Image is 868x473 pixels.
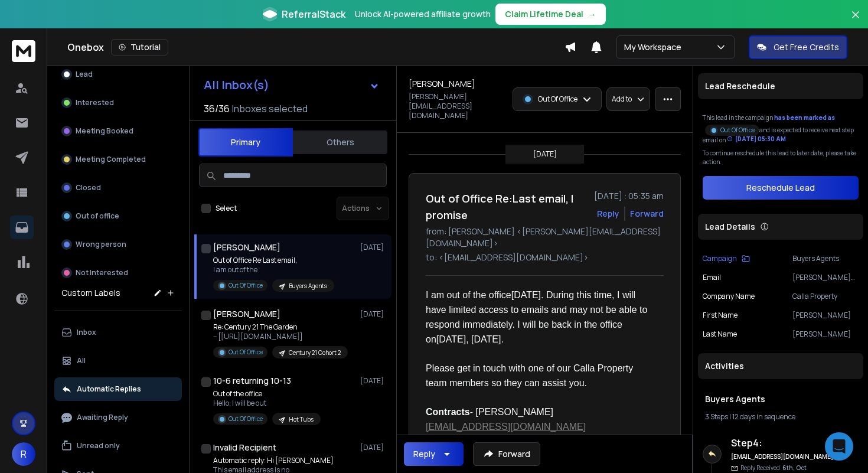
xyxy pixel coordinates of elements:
[282,7,345,21] span: ReferralStack
[426,363,636,388] span: Please get in touch with one of our Calla Property team members so they can assist you.
[54,434,182,458] button: Unread only
[732,412,795,422] span: 12 days in sequence
[54,349,182,373] button: All
[76,126,133,136] p: Meeting Booked
[409,78,475,90] h1: [PERSON_NAME]
[703,330,737,339] p: Last Name
[54,321,182,344] button: Inbox
[624,41,686,53] p: My Workspace
[538,94,577,104] p: Out Of Office
[630,208,664,220] div: Forward
[749,35,847,59] button: Get Free Credits
[213,242,280,253] h1: [PERSON_NAME]
[705,80,775,92] p: Lead Reschedule
[229,415,263,423] p: Out Of Office
[792,330,859,339] p: [PERSON_NAME]
[703,273,721,282] p: Email
[825,432,853,461] div: Open Intercom Messenger
[204,102,230,116] span: 36 / 36
[612,94,632,104] p: Add to
[77,441,120,451] p: Unread only
[213,332,348,341] p: -- [[URL][DOMAIN_NAME]]
[289,282,327,291] p: Buyers Agents
[705,412,728,422] span: 3 Steps
[229,281,263,290] p: Out Of Office
[360,243,387,252] p: [DATE]
[12,442,35,466] button: R
[426,422,586,432] span: [EMAIL_ADDRESS][DOMAIN_NAME]
[76,155,146,164] p: Meeting Completed
[77,328,96,337] p: Inbox
[740,464,807,472] p: Reply Received
[54,148,182,171] button: Meeting Completed
[76,183,101,193] p: Closed
[782,464,807,472] span: 6th, Oct
[409,92,505,120] p: [PERSON_NAME][EMAIL_ADDRESS][DOMAIN_NAME]
[698,353,863,379] div: Activities
[213,456,348,465] p: Automatic reply: Hi [PERSON_NAME]
[597,208,619,220] button: Reply
[213,442,276,454] h1: Invalid Recipient
[76,240,126,249] p: Wrong person
[360,376,387,386] p: [DATE]
[67,39,564,56] div: Onebox
[413,448,435,460] div: Reply
[289,348,341,357] p: Century 21 Cohort 2
[720,126,755,135] p: Out Of Office
[76,268,128,278] p: Not Interested
[213,308,280,320] h1: [PERSON_NAME]
[198,128,293,156] button: Primary
[436,334,466,344] span: [DATE]
[54,233,182,256] button: Wrong person
[111,39,168,56] button: Tutorial
[54,377,182,401] button: Automatic Replies
[727,135,786,143] div: [DATE] 05:30 AM
[76,70,93,79] p: Lead
[54,91,182,115] button: Interested
[792,273,859,282] p: [PERSON_NAME][EMAIL_ADDRESS][DOMAIN_NAME]
[703,149,859,167] p: To continue reschedule this lead to later date, please take action.
[774,41,839,53] p: Get Free Credits
[705,221,755,233] p: Lead Details
[54,204,182,228] button: Out of office
[495,4,606,25] button: Claim Lifetime Deal→
[213,375,291,387] h1: 10-6 returning 10-13
[426,420,586,433] a: [EMAIL_ADDRESS][DOMAIN_NAME]
[792,254,859,263] p: Buyers Agents
[54,119,182,143] button: Meeting Booked
[77,413,128,422] p: Awaiting Reply
[466,334,504,344] span: , [DATE].
[54,261,182,285] button: Not Interested
[792,292,859,301] p: Calla Property
[533,149,557,159] p: [DATE]
[360,309,387,319] p: [DATE]
[360,443,387,452] p: [DATE]
[473,442,540,466] button: Forward
[229,348,263,357] p: Out Of Office
[703,292,755,301] p: Company Name
[703,254,750,263] button: Campaign
[213,322,348,332] p: Re: Century 21 The Garden
[216,204,237,213] label: Select
[232,102,308,116] h3: Inboxes selected
[213,389,321,399] p: Out of the office
[792,311,859,320] p: [PERSON_NAME]
[293,129,387,155] button: Others
[774,113,835,122] span: has been marked as
[77,384,141,394] p: Automatic Replies
[426,252,664,263] p: to: <[EMAIL_ADDRESS][DOMAIN_NAME]>
[54,176,182,200] button: Closed
[213,265,334,275] p: I am out of the
[426,290,511,300] span: I am out of the office
[54,406,182,429] button: Awaiting Reply
[194,73,389,97] button: All Inbox(s)
[76,211,119,221] p: Out of office
[848,7,863,35] button: Close banner
[426,226,664,249] p: from: [PERSON_NAME] <[PERSON_NAME][EMAIL_ADDRESS][DOMAIN_NAME]>
[404,442,464,466] button: Reply
[594,190,664,202] p: [DATE] : 05:35 am
[703,176,859,200] button: Reschedule Lead
[289,415,314,424] p: Hot Tubs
